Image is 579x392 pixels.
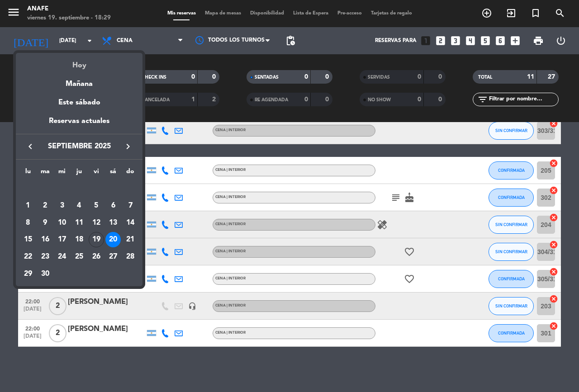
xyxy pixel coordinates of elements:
[22,141,38,152] button: keyboard_arrow_left
[19,197,37,214] td: 1 de septiembre de 2025
[88,166,105,180] th: viernes
[71,198,87,213] div: 4
[122,248,139,265] td: 28 de septiembre de 2025
[38,141,120,152] span: septiembre 2025
[19,180,139,197] td: SEP.
[53,214,71,231] td: 10 de septiembre de 2025
[71,166,88,180] th: jueves
[54,232,70,247] div: 17
[19,166,37,180] th: lunes
[16,90,142,115] div: Este sábado
[105,231,122,248] td: 20 de septiembre de 2025
[38,198,53,213] div: 2
[120,141,136,152] button: keyboard_arrow_right
[89,232,104,247] div: 19
[71,231,88,248] td: 18 de septiembre de 2025
[105,232,121,247] div: 20
[53,197,71,214] td: 3 de septiembre de 2025
[19,248,37,265] td: 22 de septiembre de 2025
[16,71,142,90] div: Mañana
[19,214,37,231] td: 8 de septiembre de 2025
[122,231,139,248] td: 21 de septiembre de 2025
[20,232,36,247] div: 15
[16,115,142,134] div: Reservas actuales
[105,249,121,264] div: 27
[71,197,88,214] td: 4 de septiembre de 2025
[37,248,54,265] td: 23 de septiembre de 2025
[105,198,121,213] div: 6
[54,249,70,264] div: 24
[53,166,71,180] th: miércoles
[37,166,54,180] th: martes
[71,232,87,247] div: 18
[37,214,54,231] td: 9 de septiembre de 2025
[122,214,139,231] td: 14 de septiembre de 2025
[71,248,88,265] td: 25 de septiembre de 2025
[123,215,138,231] div: 14
[89,198,104,213] div: 5
[37,231,54,248] td: 16 de septiembre de 2025
[37,265,54,283] td: 30 de septiembre de 2025
[38,232,53,247] div: 16
[122,197,139,214] td: 7 de septiembre de 2025
[123,232,138,247] div: 21
[19,265,37,283] td: 29 de septiembre de 2025
[53,248,71,265] td: 24 de septiembre de 2025
[71,214,88,231] td: 11 de septiembre de 2025
[38,249,53,264] div: 23
[123,141,133,152] i: keyboard_arrow_right
[122,166,139,180] th: domingo
[20,249,36,264] div: 22
[88,197,105,214] td: 5 de septiembre de 2025
[105,215,121,231] div: 13
[37,197,54,214] td: 2 de septiembre de 2025
[25,141,36,152] i: keyboard_arrow_left
[88,231,105,248] td: 19 de septiembre de 2025
[53,231,71,248] td: 17 de septiembre de 2025
[19,231,37,248] td: 15 de septiembre de 2025
[71,215,87,231] div: 11
[54,198,70,213] div: 3
[123,249,138,264] div: 28
[54,215,70,231] div: 10
[88,248,105,265] td: 26 de septiembre de 2025
[105,197,122,214] td: 6 de septiembre de 2025
[38,215,53,231] div: 9
[88,214,105,231] td: 12 de septiembre de 2025
[89,215,104,231] div: 12
[105,214,122,231] td: 13 de septiembre de 2025
[123,198,138,213] div: 7
[38,266,53,282] div: 30
[105,248,122,265] td: 27 de septiembre de 2025
[20,215,36,231] div: 8
[105,166,122,180] th: sábado
[16,53,142,71] div: Hoy
[20,266,36,282] div: 29
[71,249,87,264] div: 25
[20,198,36,213] div: 1
[89,249,104,264] div: 26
